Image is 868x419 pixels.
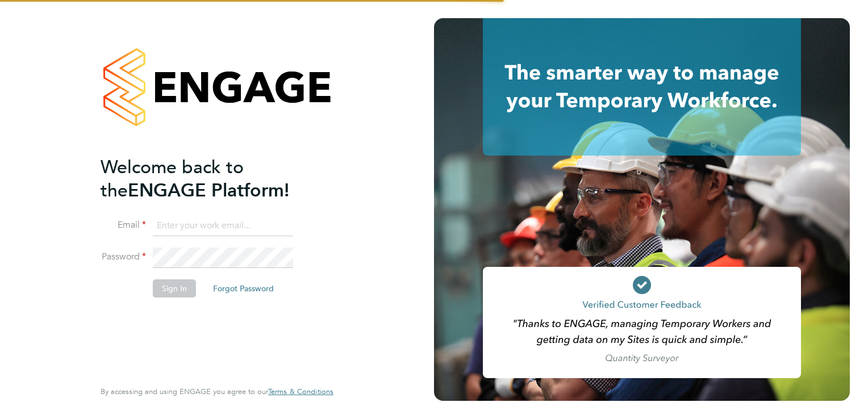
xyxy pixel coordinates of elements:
button: Forgot Password [204,279,283,298]
button: Sign In [153,279,196,298]
h2: ENGAGE Platform! [101,156,322,202]
span: Welcome back to the [101,156,244,202]
input: Enter your work email... [153,216,293,236]
label: Email [101,219,146,231]
a: Terms & Conditions [268,387,333,396]
span: By accessing and using ENGAGE you agree to our [101,387,333,396]
label: Password [101,251,146,263]
span: Terms & Conditions [268,387,333,396]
